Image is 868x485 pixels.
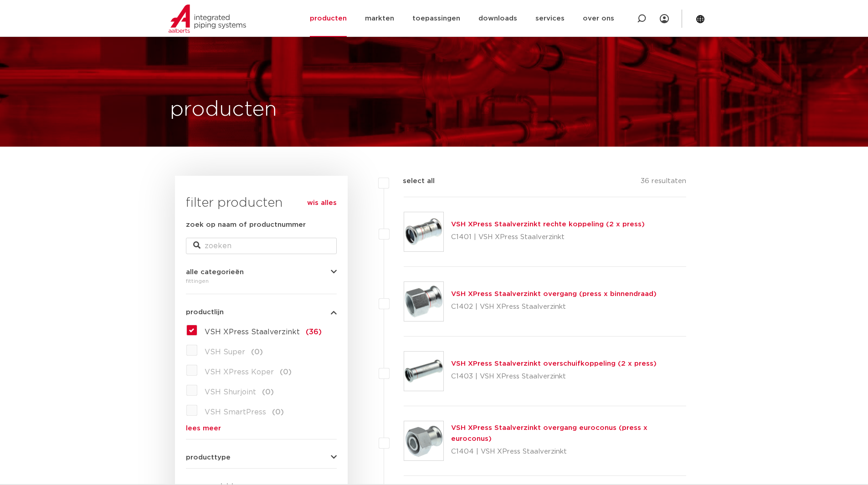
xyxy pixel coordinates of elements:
[451,360,657,367] a: VSH XPress Staalverzinkt overschuifkoppeling (2 x press)
[186,454,337,461] button: producttype
[451,424,647,442] a: VSH XPress Staalverzinkt overgang euroconus (press x euroconus)
[205,348,245,356] span: VSH Super
[404,421,443,460] img: Thumbnail for VSH XPress Staalverzinkt overgang euroconus (press x euroconus)
[280,368,292,376] span: (0)
[186,269,337,276] button: alle categorieën
[186,309,224,316] span: productlijn
[186,309,337,316] button: productlijn
[451,300,657,314] p: C1402 | VSH XPress Staalverzinkt
[641,176,686,190] p: 36 resultaten
[205,368,274,376] span: VSH XPress Koper
[186,220,306,230] label: zoek op naam of productnummer
[205,408,266,416] span: VSH SmartPress
[205,328,300,336] span: VSH XPress Staalverzinkt
[404,352,443,391] img: Thumbnail for VSH XPress Staalverzinkt overschuifkoppeling (2 x press)
[186,194,337,212] h3: filter producten
[251,348,263,356] span: (0)
[404,212,443,251] img: Thumbnail for VSH XPress Staalverzinkt rechte koppeling (2 x press)
[186,276,337,286] div: fittingen
[389,176,435,187] label: select all
[186,454,231,461] span: producttype
[186,425,337,432] a: lees meer
[451,369,657,384] p: C1403 | VSH XPress Staalverzinkt
[404,282,443,321] img: Thumbnail for VSH XPress Staalverzinkt overgang (press x binnendraad)
[186,269,244,276] span: alle categorieën
[306,328,322,336] span: (36)
[262,388,274,396] span: (0)
[186,238,337,254] input: zoeken
[272,408,284,416] span: (0)
[451,230,645,245] p: C1401 | VSH XPress Staalverzinkt
[451,444,687,459] p: C1404 | VSH XPress Staalverzinkt
[307,198,337,209] a: wis alles
[170,95,277,124] h1: producten
[451,221,645,228] a: VSH XPress Staalverzinkt rechte koppeling (2 x press)
[451,291,657,297] a: VSH XPress Staalverzinkt overgang (press x binnendraad)
[205,388,256,396] span: VSH Shurjoint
